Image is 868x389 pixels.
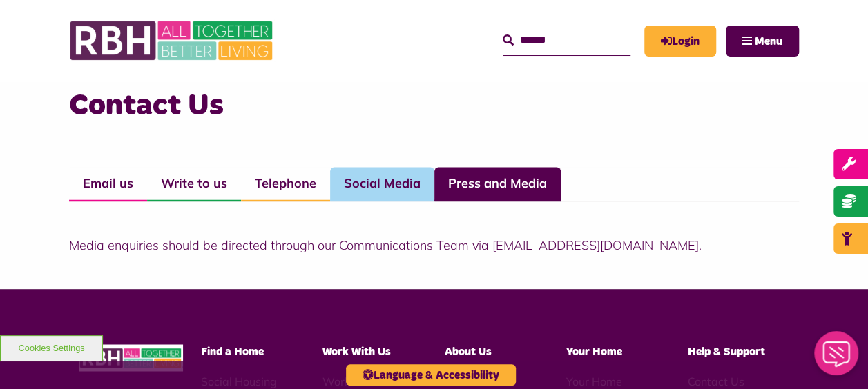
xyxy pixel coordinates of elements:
[566,346,622,357] span: Your Home
[688,346,765,357] span: Help & Support
[201,346,264,357] span: Find a Home
[69,236,799,255] p: Media enquiries should be directed through our Communications Team via [EMAIL_ADDRESS][DOMAIN_NAME].
[726,26,799,57] button: Navigation
[241,167,330,201] a: Telephone
[644,26,716,57] a: MyRBH
[503,26,630,55] input: Search
[322,346,391,357] span: Work With Us
[434,167,561,201] a: Press and Media
[79,344,183,371] img: RBH
[69,86,799,126] h3: Contact Us
[806,327,868,389] iframe: Netcall Web Assistant for live chat
[147,167,241,201] a: Write to us
[346,364,516,386] button: Language & Accessibility
[755,36,782,47] span: Menu
[69,167,147,201] a: Email us
[444,346,491,357] span: About Us
[69,14,276,68] img: RBH
[330,167,434,201] a: Social Media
